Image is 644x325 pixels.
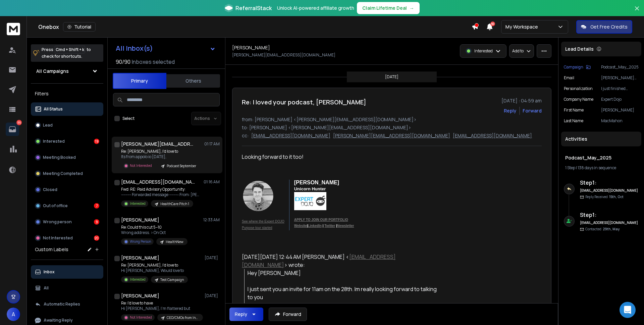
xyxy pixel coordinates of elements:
button: Inbox [31,265,103,279]
span: 1 Step [565,165,575,171]
p: HealthNew [166,239,183,244]
h6: Step 1 : [580,179,639,187]
div: I just sent you an invite for 11am on the 28th. Im really looking forward to talking to you [248,285,438,301]
p: Not Interested [130,315,152,320]
button: Wrong person9 [31,215,103,229]
button: Automatic Replies [31,297,103,311]
span: 138 days in sequence [578,165,616,171]
p: from: [PERSON_NAME] <[PERSON_NAME][EMAIL_ADDRESS][DOMAIN_NAME]> [242,116,542,123]
p: Out of office [43,203,68,208]
p: Podcast September [167,164,196,169]
p: ---------- Forwarded message --------- From: [PERSON_NAME] [121,192,202,197]
button: Lead [31,119,103,132]
p: Not Interested [43,235,73,241]
h3: Custom Labels [35,246,68,253]
img: 1GP3omWLPBVFTrR3gso9yLbjatc1s_E2P [242,180,274,212]
p: Inbox [44,269,55,275]
p: [PERSON_NAME][EMAIL_ADDRESS][DOMAIN_NAME] [601,75,639,81]
button: All Inbox(s) [110,42,221,55]
p: Last Name [564,118,583,124]
p: Test Campaign [160,277,184,282]
div: Looking forward to it too! [242,153,438,161]
p: Unlock AI-powered affiliate growth [277,5,354,11]
p: Closed [43,187,57,192]
p: [DATE] : 04:59 am [501,97,542,104]
button: Tutorial [63,22,96,32]
div: | [565,165,637,171]
p: Hi [PERSON_NAME], Would love to [121,268,188,273]
p: Meeting Completed [43,171,83,176]
p: 55 [16,120,22,125]
button: Get Free Credits [576,20,632,34]
span: Cmd + Shift + k [55,46,85,53]
p: I just finished listening to your interview on the LA Venture Podcast and really appreciated how ... [601,86,639,91]
p: Interested [130,201,146,206]
p: My Workspace [505,24,541,30]
button: All Status [31,102,103,116]
h1: All Inbox(s) [116,45,153,52]
p: [EMAIL_ADDRESS][DOMAIN_NAME] [453,132,532,139]
p: Hi [PERSON_NAME], I'm flattered but [121,306,202,311]
div: [DATE][DATE] 12:44 AM [PERSON_NAME] < > wrote: [242,253,438,269]
p: Lead [43,123,53,128]
p: HealthCare Pitch 1 [160,201,189,206]
button: Reply [229,308,263,321]
div: Hey [PERSON_NAME] [248,269,438,277]
button: All Campaigns [31,64,103,78]
span: 90 / 90 [116,58,130,66]
p: [DATE] [205,255,220,261]
h1: Re: I loved your podcast, [PERSON_NAME] [242,97,366,107]
font: Unicorn Hunter [294,186,326,191]
a: LinkedIn [308,224,322,228]
p: Lead Details [565,46,594,52]
a: 55 [6,123,19,136]
p: Personalization [564,86,593,91]
p: Wrong Person [130,239,151,244]
div: Reply [235,311,247,318]
button: Close banner [633,4,641,20]
p: Interested [130,277,146,282]
div: Open Intercom Messenger [620,302,636,318]
p: Wrong address. > On Oct [121,230,187,235]
p: [PERSON_NAME][EMAIL_ADDRESS][DOMAIN_NAME] [333,132,450,139]
div: 7 [94,203,99,208]
p: Re: [PERSON_NAME], I'd love to [121,149,200,154]
label: Select [122,116,135,121]
button: Meeting Booked [31,151,103,164]
button: A [7,308,20,321]
p: Contacted [585,227,620,232]
span: | [307,224,308,228]
p: Fwd: RE: Paid Advisory Opportunity: [121,187,202,192]
p: Interested [43,139,65,144]
p: Not Interested [130,163,152,168]
button: Forward [269,308,307,321]
span: 15th, Oct [609,194,624,199]
div: Forward [523,107,542,114]
h6: [EMAIL_ADDRESS][DOMAIN_NAME] [580,188,639,193]
p: 01:17 AM [204,141,220,147]
button: Meeting Completed [31,167,103,180]
p: Automatic Replies [44,301,80,307]
p: [EMAIL_ADDRESS][DOMAIN_NAME] [251,132,330,139]
button: All [31,281,103,295]
button: Reply [504,107,517,114]
p: Re: I'd love to have [121,300,202,306]
p: 12:33 AM [203,217,220,223]
button: Campaign [564,64,591,70]
span: | [336,224,354,228]
h6: Step 1 : [580,211,639,219]
h6: [EMAIL_ADDRESS][DOMAIN_NAME] [580,220,639,225]
p: All [44,285,49,291]
a: APPLY TO JOIN OUR PORTFOLIO [294,218,348,222]
p: 01:16 AM [204,179,220,185]
button: Others [166,74,220,88]
div: 9 [94,219,99,225]
h1: All Campaigns [36,68,69,75]
p: Interested [474,48,493,54]
p: All Status [44,106,63,112]
a: See where the Expert DOJOPurpose tour started [242,220,284,229]
h1: [PERSON_NAME] [121,217,159,223]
